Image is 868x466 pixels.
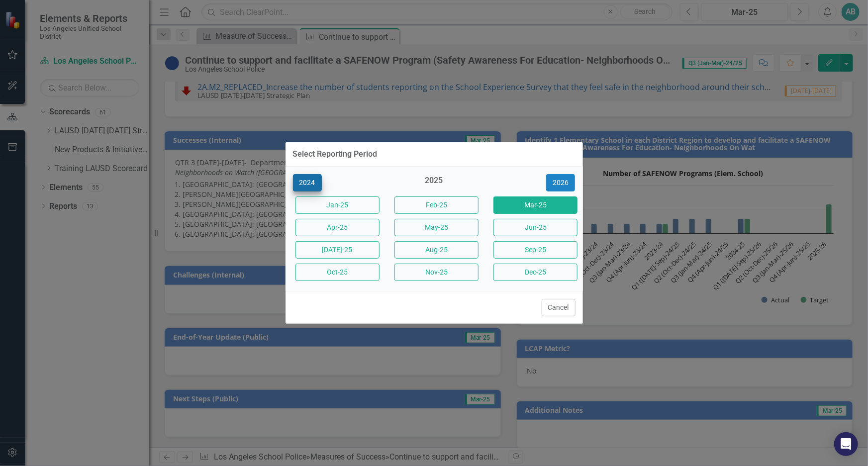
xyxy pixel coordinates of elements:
[493,219,578,236] button: Jun-25
[394,219,479,236] button: May-25
[394,196,479,214] button: Feb-25
[493,264,578,281] button: Dec-25
[295,264,380,281] button: Oct-25
[293,174,322,191] button: 2024
[394,241,479,259] button: Aug-25
[493,241,578,259] button: Sep-25
[493,196,578,214] button: Mar-25
[546,174,575,191] button: 2026
[295,219,380,236] button: Apr-25
[295,241,380,259] button: [DATE]-25
[295,196,380,214] button: Jan-25
[542,299,576,316] button: Cancel
[834,432,858,456] div: Open Intercom Messenger
[392,175,476,191] div: 2025
[293,150,378,159] div: Select Reporting Period
[394,264,479,281] button: Nov-25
